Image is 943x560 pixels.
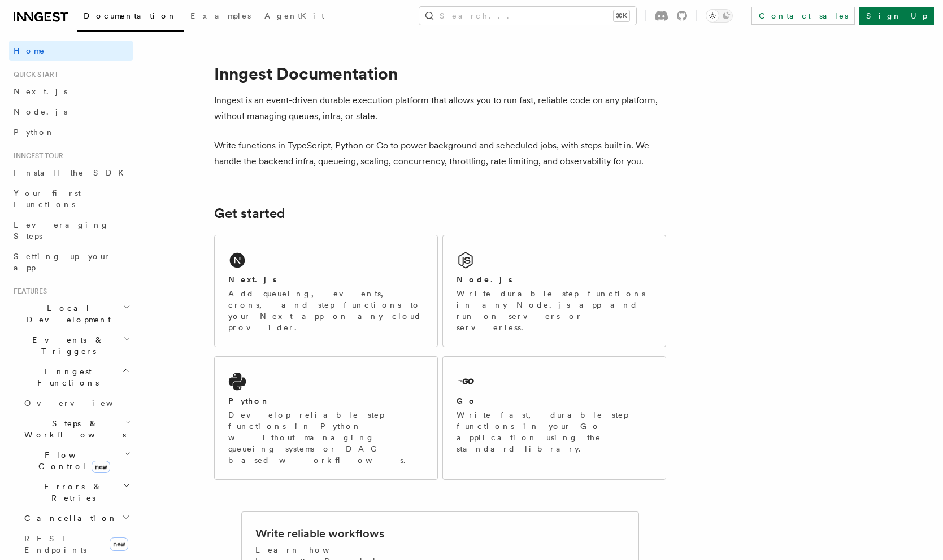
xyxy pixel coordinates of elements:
a: Overview [20,393,133,413]
p: Inngest is an event-driven durable execution platform that allows you to run fast, reliable code ... [214,93,666,124]
a: Install the SDK [9,163,133,183]
h1: Inngest Documentation [214,63,666,84]
span: Flow Control [20,449,124,472]
button: Steps & Workflows [20,413,133,445]
span: new [110,537,128,551]
a: PythonDevelop reliable step functions in Python without managing queueing systems or DAG based wo... [214,356,438,480]
h2: Python [228,395,270,406]
button: Flow Controlnew [20,445,133,476]
span: Node.js [14,107,67,116]
span: Install the SDK [14,168,131,177]
span: Local Development [9,303,123,325]
a: AgentKit [258,3,331,30]
button: Events & Triggers [9,330,133,361]
span: AgentKit [264,11,324,20]
a: Documentation [77,3,184,32]
a: Sign Up [859,7,934,25]
p: Write fast, durable step functions in your Go application using the standard library. [457,409,652,454]
a: Next.js [9,81,133,102]
button: Cancellation [20,508,133,528]
a: Node.jsWrite durable step functions in any Node.js app and run on servers or serverless. [442,235,666,347]
a: Leveraging Steps [9,215,133,246]
span: Steps & Workflows [20,418,126,440]
span: REST Endpoints [24,534,86,554]
a: GoWrite fast, durable step functions in your Go application using the standard library. [442,356,666,480]
span: Python [14,128,55,137]
button: Errors & Retries [20,476,133,508]
span: Inngest tour [9,151,63,160]
p: Add queueing, events, crons, and step functions to your Next app on any cloud provider. [228,288,424,333]
h2: Go [457,395,477,406]
button: Inngest Functions [9,361,133,393]
kbd: ⌘K [614,10,629,21]
span: Inngest Functions [9,366,122,388]
a: Node.js [9,102,133,122]
h2: Next.js [228,274,277,285]
p: Develop reliable step functions in Python without managing queueing systems or DAG based workflows. [228,409,424,466]
a: Setting up your app [9,246,133,278]
h2: Write reliable workflows [255,526,384,541]
span: Next.js [14,87,67,96]
a: Contact sales [751,7,855,25]
a: Examples [184,3,258,30]
span: Setting up your app [14,252,111,272]
a: Get started [214,205,285,221]
button: Local Development [9,298,133,330]
span: Home [14,45,45,56]
p: Write durable step functions in any Node.js app and run on servers or serverless. [457,288,652,333]
a: Next.jsAdd queueing, events, crons, and step functions to your Next app on any cloud provider. [214,235,438,347]
span: Quick start [9,70,58,79]
a: Home [9,41,133,61]
span: Documentation [84,11,177,20]
a: REST Endpointsnew [20,528,133,560]
span: Cancellation [20,513,118,524]
span: new [92,461,110,473]
button: Search...⌘K [419,7,636,25]
h2: Node.js [457,274,512,285]
a: Python [9,122,133,142]
span: Your first Functions [14,189,81,209]
span: Errors & Retries [20,481,123,504]
button: Toggle dark mode [706,9,733,23]
span: Examples [190,11,251,20]
span: Events & Triggers [9,334,123,357]
a: Your first Functions [9,183,133,215]
span: Leveraging Steps [14,220,109,240]
span: Overview [24,399,141,408]
span: Features [9,287,47,296]
p: Write functions in TypeScript, Python or Go to power background and scheduled jobs, with steps bu... [214,138,666,169]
